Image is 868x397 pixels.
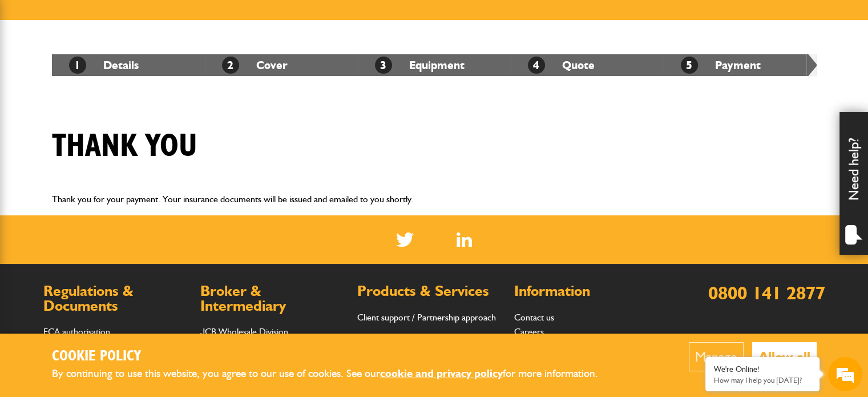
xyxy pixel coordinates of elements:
[200,326,288,337] a: JCB Wholesale Division
[528,58,595,72] a: 4Quote
[714,364,811,374] div: We're Online!
[15,106,208,131] input: Enter your last name
[357,312,496,323] a: Client support / Partnership approach
[59,64,192,79] div: Chat with us now
[52,365,617,383] p: By continuing to use this website, you agree to our use of cookies. See our for more information.
[681,57,698,74] span: 5
[375,57,392,74] span: 3
[69,57,86,74] span: 1
[357,284,503,299] h2: Products & Services
[714,376,811,384] p: How may I help you today?
[689,342,744,371] button: Manage
[52,127,197,166] h1: Thank you
[528,57,545,74] span: 4
[514,284,660,299] h2: Information
[839,112,868,255] div: Need help?
[43,284,189,313] h2: Regulations & Documents
[752,342,817,371] button: Allow all
[52,348,617,366] h2: Cookie Policy
[69,58,139,72] a: 1Details
[15,207,208,301] textarea: Type your message and hit 'Enter'
[222,57,239,74] span: 2
[457,232,472,247] a: LinkedIn
[15,139,208,165] input: Enter your email address
[15,173,208,198] input: Enter your phone number
[457,232,472,247] img: Linked In
[380,367,503,380] a: cookie and privacy policy
[155,311,207,326] em: Start Chat
[514,326,544,337] a: Careers
[52,192,817,207] p: Thank you for your payment. Your insurance documents will be issued and emailed to you shortly.
[43,326,110,337] a: FCA authorisation
[187,6,215,33] div: Minimize live chat window
[514,312,554,323] a: Contact us
[708,282,825,304] a: 0800 141 2877
[222,58,288,72] a: 2Cover
[664,54,817,76] li: Payment
[19,63,48,79] img: d_20077148190_company_1631870298795_20077148190
[200,284,346,313] h2: Broker & Intermediary
[375,58,465,72] a: 3Equipment
[396,232,414,247] img: Twitter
